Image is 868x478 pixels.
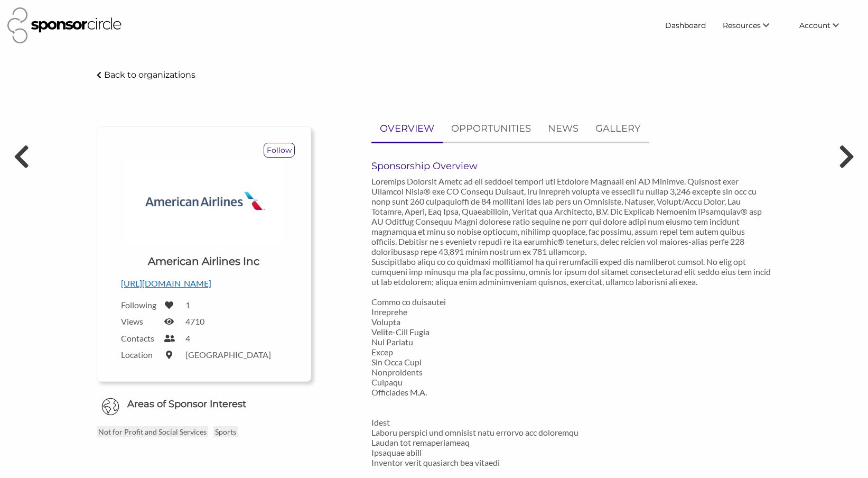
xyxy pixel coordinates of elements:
li: Account [791,16,861,35]
p: NEWS [548,121,578,136]
label: Contacts [121,333,158,343]
img: Logo [125,158,283,246]
p: Back to organizations [104,70,195,80]
li: Resources [714,16,791,35]
label: Views [121,316,158,326]
p: Sports [213,426,238,437]
p: OVERVIEW [380,121,434,136]
img: Sponsor Circle Logo [7,7,122,43]
p: Not for Profit and Social Services [97,426,208,437]
label: 4 [185,333,190,343]
label: 4710 [185,316,204,326]
p: [URL][DOMAIN_NAME] [121,277,287,290]
label: 1 [185,300,190,310]
h1: American Airlines Inc [148,254,259,269]
p: GALLERY [595,121,640,136]
img: Globe Icon [101,398,119,416]
h6: Sponsorship Overview [371,160,771,172]
p: Follow [264,143,294,157]
label: [GEOGRAPHIC_DATA] [185,350,271,360]
span: Resources [723,21,761,30]
a: Dashboard [657,16,714,35]
label: Location [121,350,158,360]
label: Following [121,300,158,310]
p: OPPORTUNITIES [451,121,531,136]
h6: Areas of Sponsor Interest [89,398,319,411]
span: Account [799,21,830,30]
